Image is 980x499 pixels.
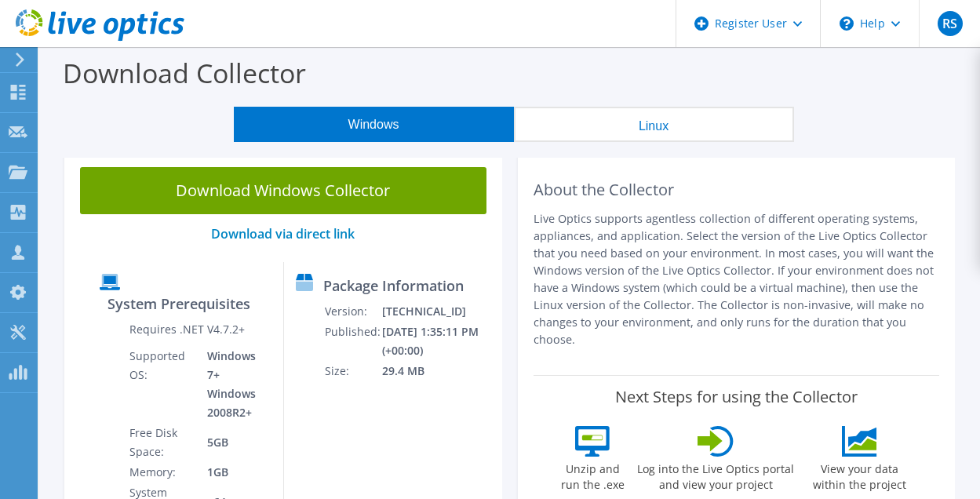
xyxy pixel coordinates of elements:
[323,278,464,293] label: Package Information
[324,301,381,322] td: Version:
[211,225,355,242] a: Download via direct link
[615,388,858,406] label: Next Steps for using the Collector
[636,457,795,493] label: Log into the Live Optics portal and view your project
[63,55,306,91] label: Download Collector
[534,210,940,348] p: Live Optics supports agentless collection of different operating systems, appliances, and applica...
[129,423,195,462] td: Free Disk Space:
[381,322,495,361] td: [DATE] 1:35:11 PM (+00:00)
[234,107,514,142] button: Windows
[195,462,271,483] td: 1GB
[324,322,381,361] td: Published:
[514,107,794,142] button: Linux
[803,457,916,493] label: View your data within the project
[556,457,628,493] label: Unzip and run the .exe
[381,301,495,322] td: [TECHNICAL_ID]
[129,346,195,423] td: Supported OS:
[324,361,381,381] td: Size:
[80,167,486,214] a: Download Windows Collector
[195,423,271,462] td: 5GB
[840,16,854,31] svg: \n
[107,296,250,311] label: System Prerequisites
[195,346,271,423] td: Windows 7+ Windows 2008R2+
[381,361,495,381] td: 29.4 MB
[534,180,940,199] h2: About the Collector
[938,11,963,36] span: RS
[129,322,245,337] label: Requires .NET V4.7.2+
[129,462,195,483] td: Memory:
